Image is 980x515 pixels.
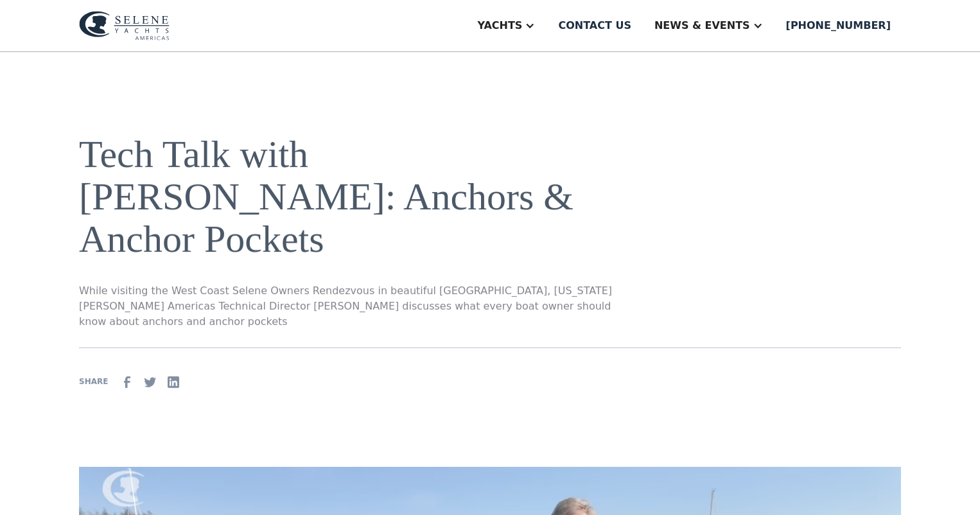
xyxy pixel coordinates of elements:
div: Yachts [477,18,522,33]
img: Twitter [143,374,158,390]
img: Linkedin [166,374,181,390]
div: SHARE [79,376,108,387]
div: [PHONE_NUMBER] [786,18,891,33]
p: While visiting the West Coast Selene Owners Rendezvous in beautiful [GEOGRAPHIC_DATA], [US_STATE]... [79,283,613,329]
h1: Tech Talk with [PERSON_NAME]: Anchors & Anchor Pockets [79,133,613,260]
img: logo [79,11,170,40]
div: Contact us [558,18,631,33]
img: facebook [119,374,135,390]
div: News & EVENTS [654,18,750,33]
